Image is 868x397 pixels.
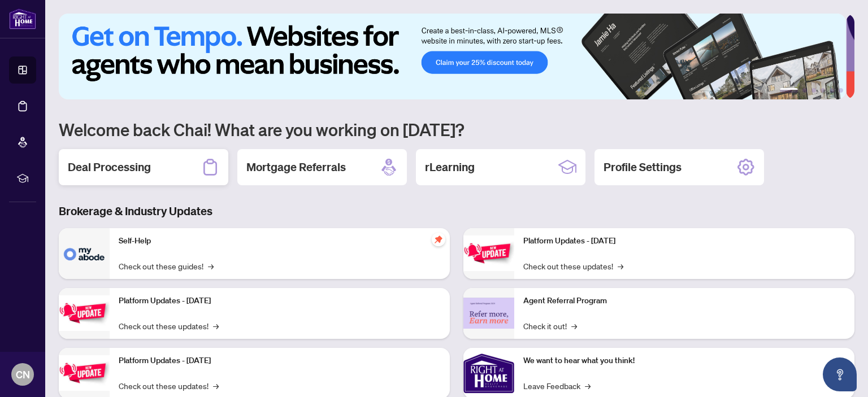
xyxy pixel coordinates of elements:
[246,159,346,175] h2: Mortgage Referrals
[119,235,441,247] p: Self-Help
[119,379,219,392] a: Check out these updates!→
[523,320,577,332] a: Check it out!→
[571,320,577,332] span: →
[432,233,445,246] span: pushpin
[823,357,857,391] button: Open asap
[811,88,816,93] button: 3
[213,379,219,392] span: →
[780,88,798,93] button: 1
[830,88,834,93] button: 5
[821,88,825,93] button: 4
[9,8,36,29] img: logo
[119,260,214,272] a: Check out these guides!→
[59,355,110,391] img: Platform Updates - July 21, 2025
[802,88,807,93] button: 2
[604,159,682,175] h2: Profile Settings
[523,295,845,307] p: Agent Referral Program
[585,379,591,392] span: →
[463,298,514,329] img: Agent Referral Program
[16,367,30,382] span: CN
[208,260,214,272] span: →
[119,295,441,307] p: Platform Updates - [DATE]
[523,235,845,247] p: Platform Updates - [DATE]
[463,235,514,271] img: Platform Updates - June 23, 2025
[425,159,475,175] h2: rLearning
[618,260,623,272] span: →
[68,159,151,175] h2: Deal Processing
[59,119,854,140] h1: Welcome back Chai! What are you working on [DATE]?
[523,355,845,367] p: We want to hear what you think!
[59,14,846,99] img: Slide 0
[523,379,591,392] a: Leave Feedback→
[59,203,854,219] h3: Brokerage & Industry Updates
[119,355,441,367] p: Platform Updates - [DATE]
[59,295,110,331] img: Platform Updates - September 16, 2025
[59,228,110,279] img: Self-Help
[119,320,219,332] a: Check out these updates!→
[839,88,843,93] button: 6
[213,320,219,332] span: →
[523,260,623,272] a: Check out these updates!→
